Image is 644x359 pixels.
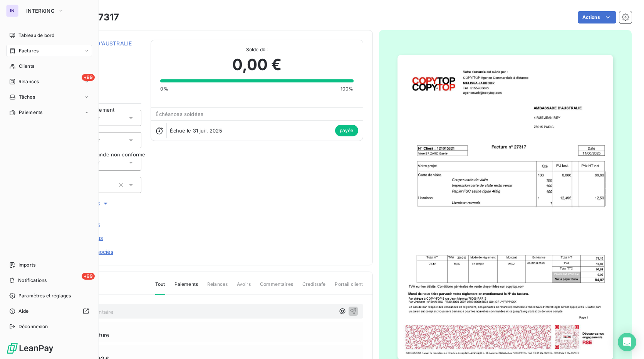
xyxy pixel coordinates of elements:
[6,5,18,17] div: IN
[18,277,47,284] span: Notifications
[340,86,354,92] span: 100%
[82,74,95,81] span: +99
[156,111,203,117] span: Échéances soldées
[237,281,251,294] span: Avoirs
[6,29,92,42] a: Tableau de bord
[82,273,95,280] span: +99
[19,109,42,116] span: Paiements
[19,63,34,70] span: Clients
[302,281,326,294] span: Creditsafe
[6,305,92,317] a: Aide
[18,292,71,299] span: Paramètres et réglages
[6,45,92,57] a: Factures
[155,281,165,295] span: Tout
[170,127,222,134] span: Échue le 31 juil. 2025
[6,342,54,354] img: Logo LeanPay
[207,281,228,294] span: Relances
[6,259,92,271] a: Imports
[18,262,35,268] span: Imports
[18,308,29,315] span: Aide
[618,333,636,351] div: Open Intercom Messenger
[6,91,92,103] a: Tâches
[18,32,54,39] span: Tableau de bord
[18,323,48,330] span: Déconnexion
[578,11,616,23] button: Actions
[160,46,353,53] span: Solde dû :
[335,281,363,294] span: Portail client
[6,75,92,88] a: +99Relances
[18,78,39,85] span: Relances
[19,94,35,101] span: Tâches
[160,86,168,92] span: 0%
[6,290,92,302] a: Paramètres et réglages
[60,49,141,55] span: I121015321
[6,106,92,119] a: Paiements
[26,8,55,14] span: INTERKING
[260,281,293,294] span: Commentaires
[6,60,92,72] a: Clients
[335,125,358,136] span: payée
[19,47,39,54] span: Factures
[232,53,282,76] span: 0,00 €
[174,281,198,294] span: Paiements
